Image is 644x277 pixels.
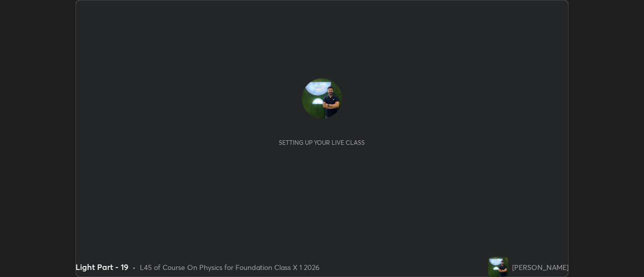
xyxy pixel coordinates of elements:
[279,139,365,146] div: Setting up your live class
[75,261,128,273] div: Light Part - 19
[140,262,319,272] div: L45 of Course On Physics for Foundation Class X 1 2026
[512,262,569,272] div: [PERSON_NAME]
[302,78,342,119] img: f0fae9d97c1e44ffb6a168521d894f25.jpg
[132,262,136,272] div: •
[488,257,508,277] img: f0fae9d97c1e44ffb6a168521d894f25.jpg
